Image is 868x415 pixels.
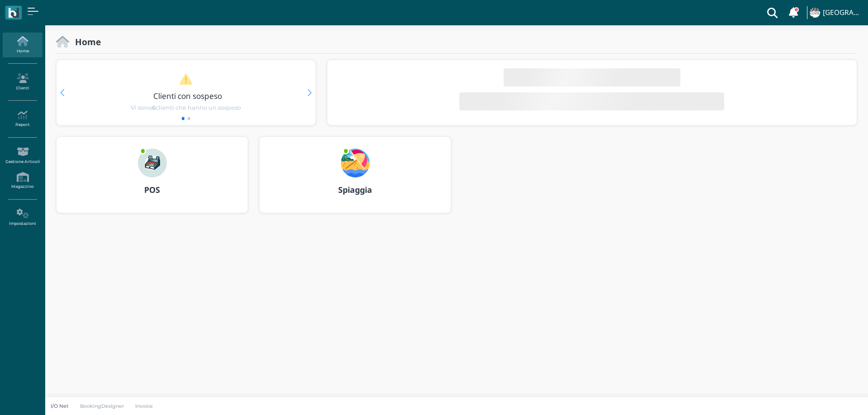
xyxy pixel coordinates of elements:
a: Clienti [3,70,42,94]
div: 1 / 2 [57,60,316,125]
a: Impostazioni [3,205,42,230]
h4: [GEOGRAPHIC_DATA] [823,9,863,17]
a: ... [GEOGRAPHIC_DATA] [808,2,863,23]
a: ... Spiaggia [259,136,451,224]
a: Clienti con sospeso Vi sono6clienti che hanno un sospeso [74,73,298,112]
img: logo [8,8,19,18]
iframe: Help widget launcher [804,387,860,407]
a: ... POS [56,136,248,224]
h3: Clienti con sospeso [75,92,300,100]
h2: Home [69,37,101,47]
a: Report [3,107,42,131]
div: Previous slide [60,89,64,96]
div: Next slide [307,89,311,96]
img: ... [138,149,167,177]
a: Home [3,33,42,57]
img: ... [810,8,820,18]
b: Spiaggia [338,184,372,195]
b: 6 [152,104,156,111]
img: ... [341,149,370,177]
a: Gestione Articoli [3,143,42,168]
b: POS [144,184,160,195]
span: Vi sono clienti che hanno un sospeso [131,103,241,112]
a: Magazzino [3,168,42,193]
